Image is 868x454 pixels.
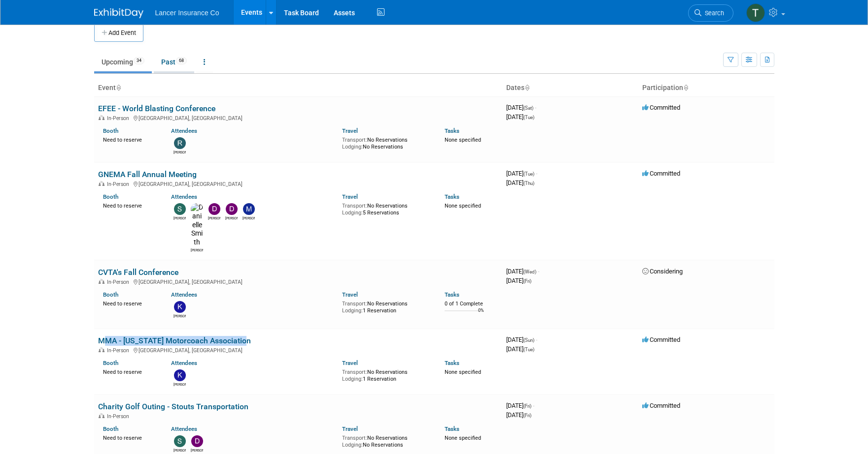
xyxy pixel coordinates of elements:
[642,402,680,409] span: Committed
[107,115,132,121] span: In-Person
[445,369,481,375] span: None specified
[103,291,118,298] a: Booth
[506,345,534,353] span: [DATE]
[243,203,255,215] img: Michael Arcario
[342,135,430,150] div: No Reservations No Reservations
[243,215,255,221] div: Michael Arcario
[191,435,203,447] img: Dennis Kelly
[342,299,430,314] div: No Reservations 1 Reservation
[174,313,186,319] div: Kevin Rose
[506,336,537,343] span: [DATE]
[94,53,152,71] a: Upcoming34
[506,170,537,177] span: [DATE]
[98,180,498,187] div: [GEOGRAPHIC_DATA], [GEOGRAPHIC_DATA]
[98,104,215,113] a: EFEE - World Blasting Conference
[342,193,358,200] a: Travel
[445,203,481,209] span: None specified
[683,84,688,91] a: Sort by Participation Type
[502,80,638,96] th: Dates
[523,337,534,343] span: (Sun)
[746,3,765,22] img: Terrence Forrest
[342,301,367,307] span: Transport:
[94,80,502,96] th: Event
[174,149,186,155] div: Ralph Burnham
[533,402,534,409] span: -
[98,402,248,411] a: Charity Golf Outing - Stouts Transportation
[174,381,186,387] div: Kimberlee Bissegger
[99,413,104,418] img: In-Person Event
[171,360,197,366] a: Attendees
[445,193,459,200] a: Tasks
[506,179,534,186] span: [DATE]
[506,113,534,121] span: [DATE]
[98,336,251,345] a: MMA - [US_STATE] Motorcoach Association
[342,210,363,216] span: Lodging:
[342,376,363,382] span: Lodging:
[99,347,104,352] img: In-Person Event
[342,360,358,366] a: Travel
[445,291,459,298] a: Tasks
[208,203,220,215] img: Dennis Kelly
[103,425,118,432] a: Booth
[107,181,132,187] span: In-Person
[638,80,774,96] th: Participation
[94,8,143,18] img: ExhibitDay
[174,447,186,453] div: Steven O'Shea
[103,299,157,307] div: Need to reserve
[103,127,118,134] a: Booth
[171,193,197,200] a: Attendees
[506,104,536,111] span: [DATE]
[342,144,363,150] span: Lodging:
[523,115,534,120] span: (Tue)
[171,425,197,432] a: Attendees
[176,57,187,64] span: 68
[342,369,367,375] span: Transport:
[155,9,219,17] span: Lancer Insurance Co
[688,4,733,22] a: Search
[191,203,203,247] img: Danielle Smith
[134,57,144,64] span: 34
[523,181,534,186] span: (Thu)
[342,442,363,448] span: Lodging:
[536,336,537,343] span: -
[103,193,118,200] a: Booth
[535,104,536,111] span: -
[342,425,358,432] a: Travel
[524,84,529,91] a: Sort by Start Date
[174,301,186,313] img: Kevin Rose
[99,181,104,186] img: In-Person Event
[478,308,484,321] td: 0%
[342,137,367,143] span: Transport:
[103,360,118,366] a: Booth
[342,127,358,134] a: Travel
[342,435,367,441] span: Transport:
[642,170,680,177] span: Committed
[523,171,534,177] span: (Tue)
[98,346,498,354] div: [GEOGRAPHIC_DATA], [GEOGRAPHIC_DATA]
[342,201,430,216] div: No Reservations 5 Reservations
[225,215,238,221] div: Dana Turilli
[174,369,186,381] img: Kimberlee Bissegger
[342,203,367,209] span: Transport:
[523,278,531,284] span: (Fri)
[98,268,178,277] a: CVTA's Fall Conference
[98,114,498,121] div: [GEOGRAPHIC_DATA], [GEOGRAPHIC_DATA]
[701,9,724,17] span: Search
[506,268,539,275] span: [DATE]
[174,203,186,215] img: Steven O'Shea
[107,413,132,420] span: In-Person
[642,268,683,275] span: Considering
[445,127,459,134] a: Tasks
[342,291,358,298] a: Travel
[523,269,536,274] span: (Wed)
[536,170,537,177] span: -
[103,433,157,442] div: Need to reserve
[506,277,531,284] span: [DATE]
[99,279,104,284] img: In-Person Event
[174,215,186,221] div: Steven O'Shea
[523,105,533,111] span: (Sat)
[99,115,104,120] img: In-Person Event
[523,347,534,352] span: (Tue)
[191,247,203,253] div: Danielle Smith
[171,127,197,134] a: Attendees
